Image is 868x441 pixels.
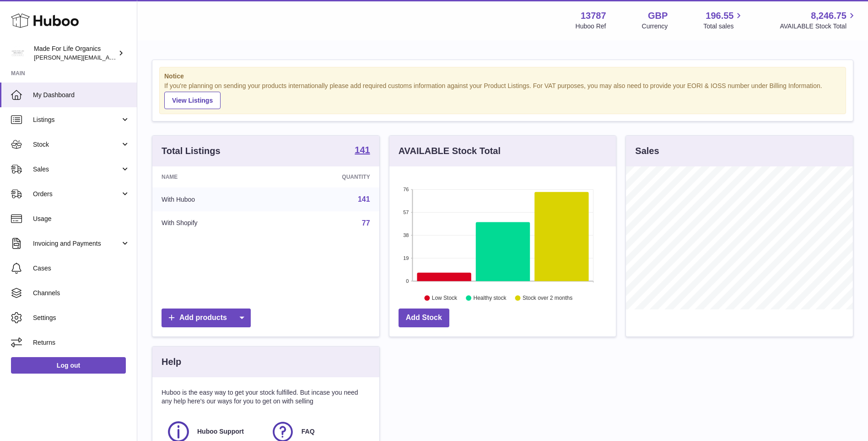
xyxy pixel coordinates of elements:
text: 57 [403,209,409,215]
span: My Dashboard [33,91,130,99]
span: Cases [33,264,130,273]
span: Sales [33,165,120,174]
span: 196.55 [706,10,733,22]
a: 141 [355,145,370,156]
h3: Sales [635,145,659,157]
span: Listings [33,116,120,124]
strong: 13787 [581,10,606,22]
a: 196.55 Total sales [703,10,744,31]
span: AVAILABLE Stock Total [780,22,857,31]
text: 0 [406,278,409,284]
span: Invoicing and Payments [33,239,120,248]
div: Huboo Ref [576,22,606,31]
h3: Help [162,356,181,368]
div: Currency [642,22,668,31]
span: Settings [33,314,130,322]
text: 19 [403,255,409,261]
span: Usage [33,215,130,223]
text: Low Stock [432,295,458,301]
a: Log out [11,357,126,374]
span: Returns [33,338,130,347]
strong: Notice [164,72,841,81]
text: Stock over 2 months [523,295,572,301]
a: Add products [162,309,251,327]
a: 8,246.75 AVAILABLE Stock Total [780,10,857,31]
a: View Listings [164,92,221,109]
span: FAQ [302,427,315,436]
div: Made For Life Organics [34,44,116,62]
text: 38 [403,232,409,238]
span: Huboo Support [197,427,244,436]
span: [PERSON_NAME][EMAIL_ADDRESS][PERSON_NAME][DOMAIN_NAME] [34,54,232,61]
a: 141 [358,195,370,203]
span: 8,246.75 [811,10,846,22]
p: Huboo is the easy way to get your stock fulfilled. But incase you need any help here's our ways f... [162,388,370,406]
th: Name [152,166,275,187]
h3: Total Listings [162,145,221,157]
div: If you're planning on sending your products internationally please add required customs informati... [164,82,841,109]
strong: 141 [355,145,370,154]
img: geoff.winwood@madeforlifeorganics.com [11,46,25,60]
text: 76 [403,187,409,192]
span: Total sales [703,22,744,31]
a: Add Stock [399,309,449,327]
td: With Shopify [152,211,275,235]
th: Quantity [275,166,379,187]
text: Healthy stock [473,295,507,301]
strong: GBP [648,10,668,22]
span: Stock [33,140,120,149]
td: With Huboo [152,187,275,211]
span: Channels [33,289,130,298]
h3: AVAILABLE Stock Total [399,145,501,157]
a: 77 [362,219,370,227]
span: Orders [33,190,120,198]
